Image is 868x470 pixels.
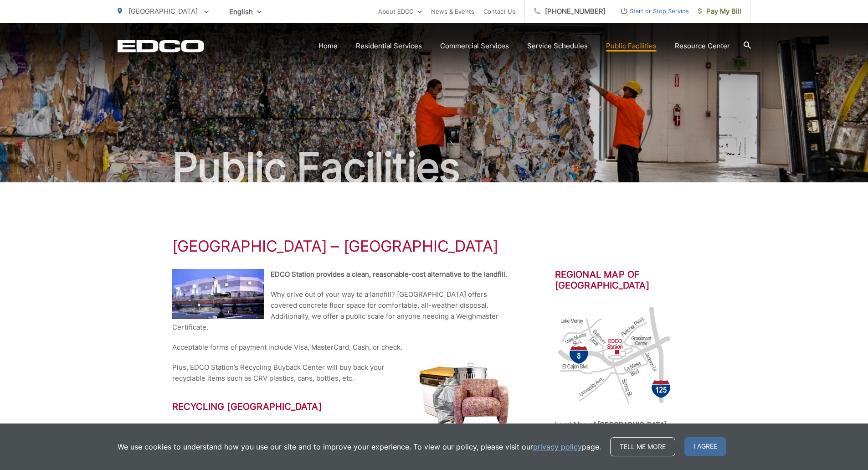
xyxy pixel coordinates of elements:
[610,437,675,456] a: Tell me more
[606,41,657,52] a: Public Facilities
[418,362,509,426] img: Bulky Trash
[533,441,582,452] a: privacy policy
[356,41,422,52] a: Residential Services
[431,6,474,17] a: News & Events
[222,4,268,20] span: English
[440,41,509,52] a: Commercial Services
[318,41,338,52] a: Home
[555,420,667,429] strong: Local Map of [GEOGRAPHIC_DATA]
[172,237,696,255] h1: [GEOGRAPHIC_DATA] – [GEOGRAPHIC_DATA]
[378,6,422,17] a: About EDCO
[675,41,730,52] a: Resource Center
[527,41,588,52] a: Service Schedules
[118,40,204,52] a: EDCD logo. Return to the homepage.
[684,437,726,456] span: I agree
[128,7,198,15] span: [GEOGRAPHIC_DATA]
[483,6,515,17] a: Contact Us
[172,423,307,432] span: Accepting all CRV glass, cans, and plastic.
[271,270,507,279] strong: EDCO Station provides a clean, reasonable-cost alternative to the landfill.
[698,6,741,17] span: Pay My Bill
[172,342,509,353] p: Acceptable forms of payment include Visa, MasterCard, Cash, or check.
[118,145,751,191] h2: Public Facilities
[118,441,601,452] p: We use cookies to understand how you use our site and to improve your experience. To view our pol...
[555,301,673,410] img: map
[172,401,509,412] h2: Recycling [GEOGRAPHIC_DATA]
[172,362,509,384] p: Plus, EDCO Station’s Recycling Buyback Center will buy back your recyclable items such as CRV pla...
[555,269,696,291] h2: Regional Map of [GEOGRAPHIC_DATA]
[172,269,264,319] img: EDCO Station La Mesa
[172,289,509,333] p: Why drive out of your way to a landfill? [GEOGRAPHIC_DATA] offers covered concrete floor space fo...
